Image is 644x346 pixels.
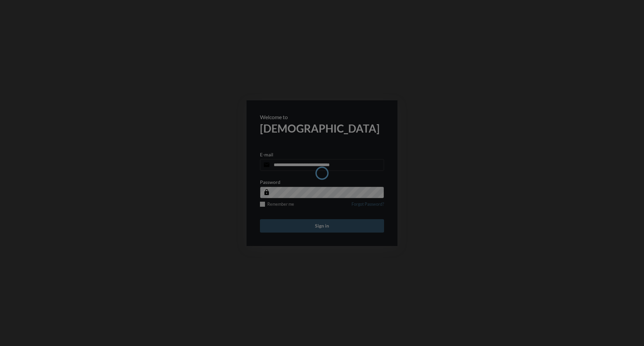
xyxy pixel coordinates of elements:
a: Forgot Password? [352,202,384,211]
p: Welcome to [260,114,384,120]
label: Remember me [260,202,294,207]
p: E-mail [260,152,273,157]
p: Password [260,179,280,185]
button: Sign in [260,219,384,233]
h2: [DEMOGRAPHIC_DATA] [260,122,384,135]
